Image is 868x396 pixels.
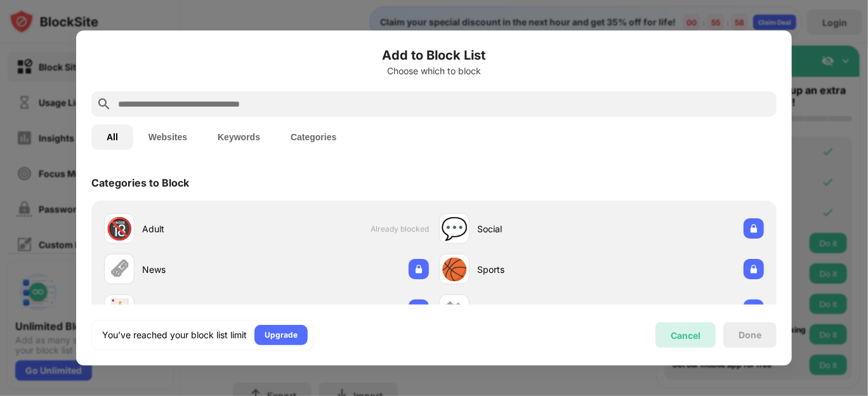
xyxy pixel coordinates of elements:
[91,46,777,65] h6: Add to Block List
[133,124,202,150] button: Websites
[371,224,429,234] span: Already blocked
[275,124,352,150] button: Categories
[96,96,112,112] img: search.svg
[142,222,266,235] div: Adult
[106,297,133,323] div: 🃏
[91,176,189,189] div: Categories to Block
[477,222,602,235] div: Social
[265,329,298,341] div: Upgrade
[477,263,602,276] div: Sports
[142,303,266,317] div: Gambling
[142,263,266,276] div: News
[441,216,468,242] div: 💬
[739,330,761,340] div: Done
[444,297,465,323] div: 🛍
[477,303,602,317] div: Shopping
[106,216,133,242] div: 🔞
[202,124,275,150] button: Keywords
[109,256,130,282] div: 🗞
[91,124,133,150] button: All
[91,66,777,76] div: Choose which to block
[102,329,247,341] div: You’ve reached your block list limit
[671,330,700,341] div: Cancel
[441,256,468,282] div: 🏀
